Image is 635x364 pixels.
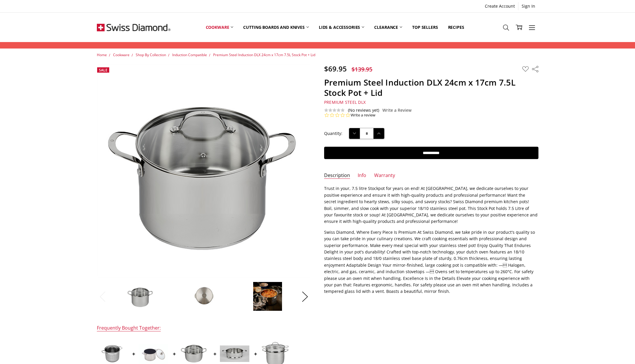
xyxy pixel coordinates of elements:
button: Previous [97,288,109,306]
label: Quantity: [324,130,342,137]
div: Frequently Bought Together: [97,325,161,332]
a: Sign In [518,2,538,10]
a: Recipes [443,14,469,40]
button: Next [299,288,311,306]
a: Write a Review [382,108,412,113]
img: Premium Steel DLX - 7.5 litre (9.5") Stainless Steel Stock Pot + Lid | Swiss Diamond [253,282,282,311]
span: Premium Steel DLX [324,99,366,105]
a: Premium Steel Induction DLX 24cm x 17cm 7.5L Stock Pot + Lid [213,52,315,57]
span: Sale [99,68,107,73]
a: Induction Compatible [172,52,207,57]
img: Premium Steel DLX - 7.5 litre (9.5") Stainless Steel Stock Pot + Lid | Swiss Diamond [189,282,219,311]
a: Top Sellers [407,14,443,40]
span: $139.95 [352,65,372,73]
a: Cutting boards and knives [238,14,314,40]
p: Trust in your, 7.5 litre Stockpot for years on end! At [GEOGRAPHIC_DATA], we dedicate ourselves t... [324,185,538,225]
a: Home [97,52,107,57]
a: Create Account [482,2,518,10]
a: Description [324,172,350,179]
img: Premium Steel DLX - 7.5 Litre (9.5") Stainless Steel Stock Pot + Lid | Swiss Diamond [126,282,155,311]
span: $69.95 [324,64,347,74]
a: Lids & Accessories [314,14,369,40]
img: Premium Steel Induction 24cm X 17cm 7.5L Stockpot With Lid [98,344,127,364]
a: Cookware [201,14,238,40]
img: XD Nonstick Clad Induction 24cm x 17cm 7.5L STOCK POT + LID [139,344,168,364]
span: (No reviews yet) [348,108,379,113]
p: Swiss Diamond, Where Every Piece Is Premium At Swiss Diamond, we take pride in our product's qual... [324,229,538,295]
img: Premium Steel Induction DLX 24cm Steamer (No Lid) [220,345,249,362]
a: Shop By Collection [136,52,166,57]
a: Info [358,172,366,179]
a: Clearance [369,14,407,40]
img: Free Shipping On Every Order [97,13,170,42]
a: Write a review [351,113,375,118]
a: Cookware [113,52,130,57]
h1: Premium Steel Induction DLX 24cm x 17cm 7.5L Stock Pot + Lid [324,77,538,98]
a: Warranty [374,172,395,179]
